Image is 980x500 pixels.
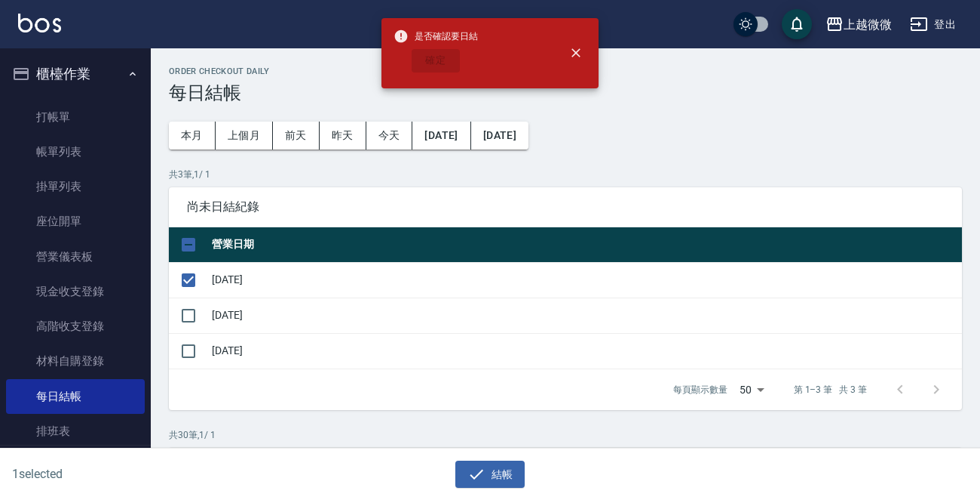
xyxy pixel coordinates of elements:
[394,29,478,44] span: 是否確認要日結
[208,333,962,369] td: [DATE]
[18,14,61,32] img: Logo
[673,383,727,397] p: 每頁顯示數量
[471,122,528,150] button: [DATE]
[6,54,145,94] button: 櫃檯作業
[904,11,962,39] button: 登出
[6,204,145,239] a: 座位開單
[6,169,145,204] a: 掛單列表
[208,227,962,263] th: 營業日期
[169,82,962,103] h3: 每日結帳
[6,414,145,449] a: 排班表
[12,465,242,483] h6: 1 selected
[819,9,898,40] button: 上越微微
[844,15,892,34] div: 上越微微
[794,383,867,397] p: 第 1–3 筆 共 3 筆
[6,309,145,344] a: 高階收支登錄
[6,379,145,414] a: 每日結帳
[169,168,962,181] p: 共 3 筆, 1 / 1
[273,122,320,150] button: 前天
[733,369,770,410] div: 50
[6,134,145,169] a: 帳單列表
[169,66,962,76] h2: Order checkout daily
[559,36,593,69] button: close
[169,428,962,442] p: 共 30 筆, 1 / 1
[216,122,273,150] button: 上個月
[366,122,413,150] button: 今天
[782,9,812,39] button: save
[6,239,145,274] a: 營業儀表板
[6,344,145,378] a: 材料自購登錄
[169,122,216,150] button: 本月
[208,298,962,333] td: [DATE]
[320,122,366,150] button: 昨天
[6,100,145,134] a: 打帳單
[187,199,944,215] span: 尚未日結紀錄
[6,274,145,309] a: 現金收支登錄
[455,461,525,489] button: 結帳
[412,122,470,150] button: [DATE]
[208,262,962,298] td: [DATE]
